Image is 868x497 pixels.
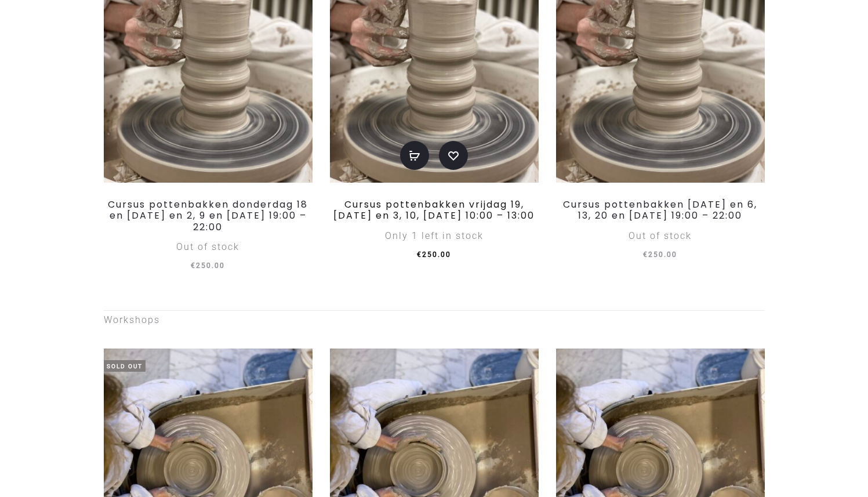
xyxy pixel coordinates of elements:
div: Only 1 left in stock [330,226,539,246]
span: Sold Out [104,360,146,372]
span: 250.00 [643,251,677,259]
div: Out of stock [104,237,313,257]
a: Cursus pottenbakken [DATE] en 6, 13, 20 en [DATE] 19:00 – 22:00 [563,198,757,222]
p: Workshops [104,310,765,330]
span: € [191,262,196,270]
span: 250.00 [417,251,451,259]
span: € [643,251,648,259]
span: € [417,251,422,259]
div: Out of stock [556,226,765,246]
a: Add to wishlist [439,141,468,170]
a: Cursus pottenbakken vrijdag 19, [DATE] en 3, 10, [DATE] 10:00 – 13:00 [333,198,535,222]
span: 250.00 [191,262,225,270]
a: Cursus pottenbakken donderdag 18 en [DATE] en 2, 9 en [DATE] 19:00 – 22:00 [108,198,308,233]
a: Add to basket: “Cursus pottenbakken vrijdag 19, 26 september en 3, 10, 17 oktober 10:00 – 13:00” [400,141,429,170]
